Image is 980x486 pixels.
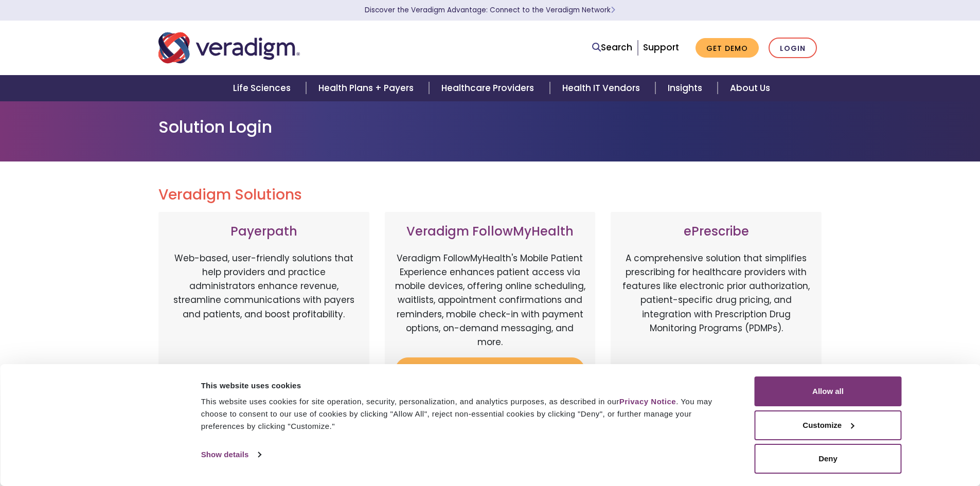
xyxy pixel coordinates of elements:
a: Healthcare Providers [429,75,549,101]
a: Show details [201,447,261,462]
button: Customize [755,410,902,440]
h3: Veradigm FollowMyHealth [395,224,585,239]
h3: Payerpath [169,224,359,239]
div: This website uses cookies for site operation, security, personalization, and analytics purposes, ... [201,395,732,433]
img: Veradigm logo [158,31,300,65]
span: Learn More [611,5,615,15]
a: Discover the Veradigm Advantage: Connect to the Veradigm NetworkLearn More [365,5,615,15]
h2: Veradigm Solutions [158,186,822,204]
a: Health Plans + Payers [306,75,429,101]
a: Get Demo [696,38,759,58]
h3: ePrescribe [621,224,811,239]
a: Health IT Vendors [550,75,655,101]
a: Insights [655,75,718,101]
a: Login [769,38,817,59]
p: Web-based, user-friendly solutions that help providers and practice administrators enhance revenu... [169,251,359,359]
div: This website uses cookies [201,380,732,392]
a: About Us [718,75,782,101]
p: Veradigm FollowMyHealth's Mobile Patient Experience enhances patient access via mobile devices, o... [395,251,585,349]
a: Support [643,41,679,53]
button: Deny [755,444,902,474]
a: Search [592,41,632,55]
p: A comprehensive solution that simplifies prescribing for healthcare providers with features like ... [621,251,811,359]
h1: Solution Login [158,117,822,137]
button: Allow all [755,376,902,406]
a: Login to Veradigm FollowMyHealth [395,357,585,391]
a: Life Sciences [221,75,306,101]
a: Privacy Notice [619,397,676,406]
